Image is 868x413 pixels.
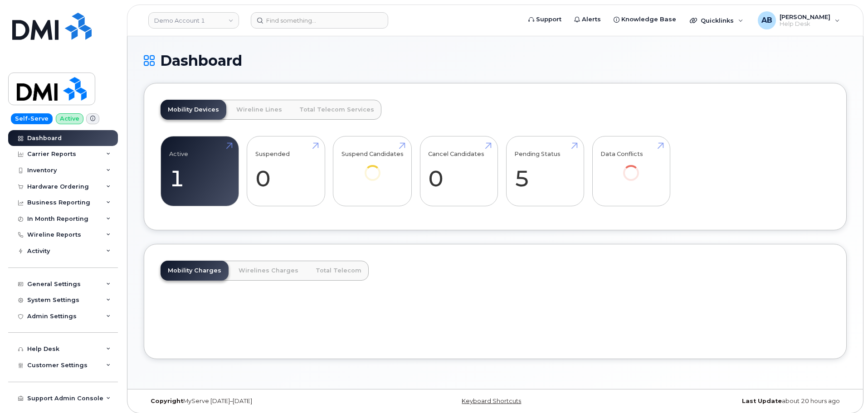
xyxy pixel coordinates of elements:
[462,398,521,404] a: Keyboard Shortcuts
[231,261,306,281] a: Wirelines Charges
[742,398,782,404] strong: Last Update
[169,141,230,201] a: Active 1
[144,398,378,405] div: MyServe [DATE]–[DATE]
[514,141,575,201] a: Pending Status 5
[308,261,369,281] a: Total Telecom
[428,141,489,201] a: Cancel Candidates 0
[600,141,662,194] a: Data Conflicts
[341,141,404,194] a: Suspend Candidates
[144,53,847,68] h1: Dashboard
[255,141,317,201] a: Suspended 0
[151,398,183,404] strong: Copyright
[161,100,226,120] a: Mobility Devices
[612,398,847,405] div: about 20 hours ago
[161,261,229,281] a: Mobility Charges
[292,100,381,120] a: Total Telecom Services
[229,100,289,120] a: Wireline Lines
